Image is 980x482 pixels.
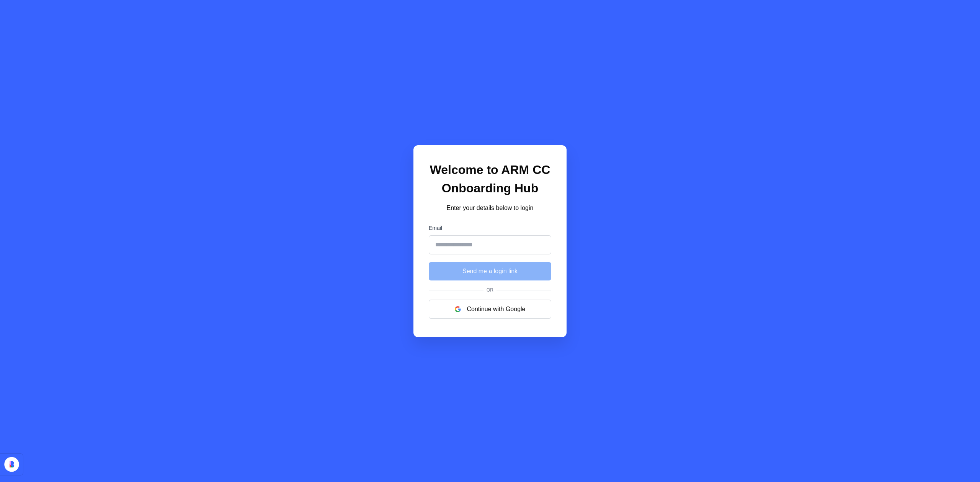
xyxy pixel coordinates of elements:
[455,306,461,312] img: google logo
[429,300,551,319] button: Continue with Google
[429,262,551,280] button: Send me a login link
[429,203,551,213] p: Enter your details below to login
[483,287,497,293] span: Or
[429,224,551,232] label: Email
[429,161,551,197] h1: Welcome to ARM CC Onboarding Hub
